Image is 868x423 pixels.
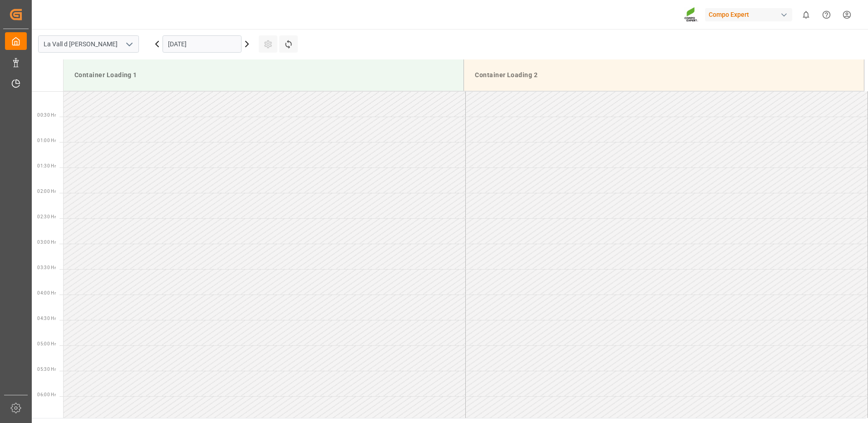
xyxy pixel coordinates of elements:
input: Type to search/select [38,35,139,53]
span: 00:30 Hr [37,113,56,118]
span: 01:00 Hr [37,138,56,143]
span: 05:30 Hr [37,367,56,372]
span: 06:30 Hr [37,418,56,423]
button: show 0 new notifications [796,5,816,25]
span: 03:30 Hr [37,265,56,270]
div: Compo Expert [705,8,792,21]
span: 04:30 Hr [37,316,56,321]
button: open menu [122,37,136,51]
input: DD.MM.YYYY [163,35,242,53]
span: 03:00 Hr [37,240,56,245]
span: 06:00 Hr [37,392,56,397]
span: 04:00 Hr [37,290,56,295]
span: 02:00 Hr [37,189,56,194]
button: Help Center [816,5,837,25]
img: Screenshot%202023-09-29%20at%2010.02.21.png_1712312052.png [684,7,699,23]
span: 05:00 Hr [37,341,56,346]
button: Compo Expert [705,6,796,23]
div: Container Loading 1 [71,67,456,84]
div: Container Loading 2 [471,67,857,84]
span: 02:30 Hr [37,214,56,219]
span: 01:30 Hr [37,163,56,168]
